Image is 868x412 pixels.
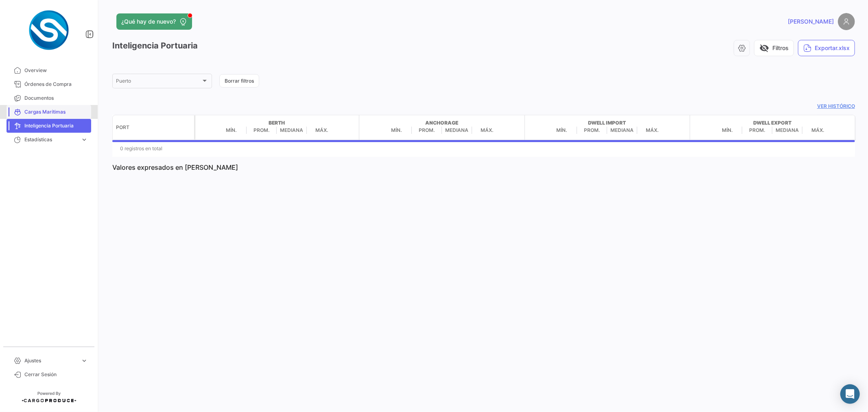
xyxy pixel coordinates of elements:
[24,67,88,74] span: Overview
[24,108,88,116] span: Cargas Marítimas
[116,124,129,131] span: Port
[81,136,88,143] span: expand_more
[28,10,69,50] img: Logo+spray-solutions.png
[547,127,577,134] span: Mín.
[112,103,855,110] a: Ver histórico
[712,119,833,127] strong: Dwell Export
[116,79,201,85] span: Puerto
[712,127,742,134] span: Mín.
[216,119,337,127] strong: Berth
[113,121,194,134] datatable-header-cell: Port
[742,127,772,134] span: Prom.
[24,94,88,102] span: Documentos
[547,119,667,127] strong: Dwell Import
[24,81,88,88] span: Órdenes de Compra
[7,91,91,105] a: Documentos
[840,384,860,404] div: Abrir Intercom Messenger
[216,127,247,134] span: Mín.
[754,40,794,56] button: visibility_offFiltros
[7,64,91,77] a: Overview
[788,18,834,26] span: [PERSON_NAME]
[802,127,833,134] span: Máx.
[472,127,502,134] span: Máx.
[7,77,91,91] a: Órdenes de Compra
[772,127,802,134] span: Mediana
[759,43,769,53] span: visibility_off
[112,40,198,52] h3: Inteligencia Portuaria
[24,371,88,378] span: Cerrar Sesión
[116,13,192,30] button: ¿Qué hay de nuevo?
[7,119,91,133] a: Inteligencia Portuaria
[247,127,277,134] span: Prom.
[7,105,91,119] a: Cargas Marítimas
[112,138,855,159] div: 0 registros en total
[798,40,855,56] button: Exportar.xlsx
[442,127,472,134] span: Mediana
[838,13,855,30] img: placeholder-user.png
[24,136,77,143] span: Estadísticas
[121,18,176,26] span: ¿Qué hay de nuevo?
[112,163,238,171] p: Valores expresados en [PERSON_NAME]
[81,357,88,364] span: expand_more
[577,127,607,134] span: Prom.
[307,127,337,134] span: Máx.
[607,127,637,134] span: Mediana
[24,122,88,129] span: Inteligencia Portuaria
[277,127,307,134] span: Mediana
[382,127,412,134] span: Mín.
[219,74,259,88] button: Borrar filtros
[637,127,667,134] span: Máx.
[24,357,77,364] span: Ajustes
[412,127,442,134] span: Prom.
[382,119,502,127] strong: Anchorage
